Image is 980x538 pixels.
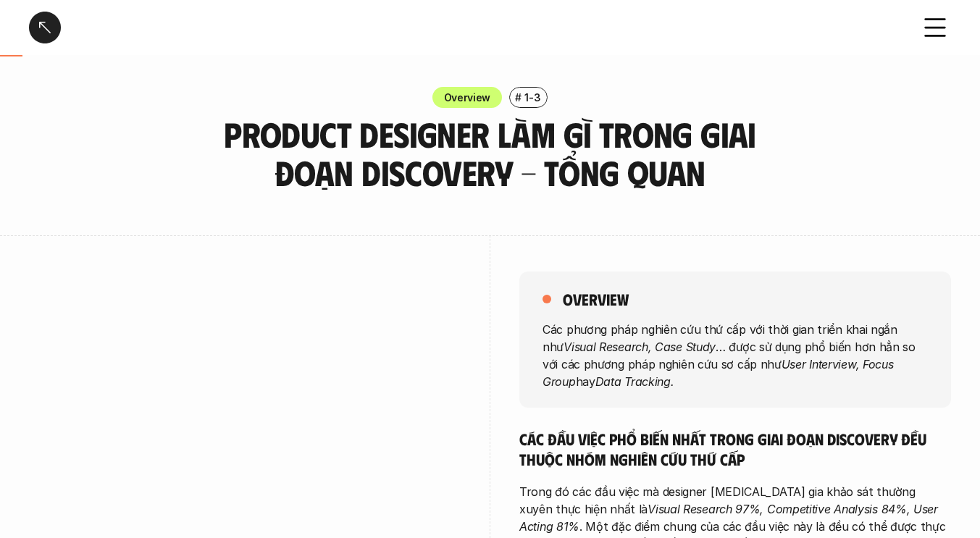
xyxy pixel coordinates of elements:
[543,320,928,390] p: Các phương pháp nghiên cứu thứ cấp với thời gian triển khai ngắn như … được sử dụng phổ biến hơn ...
[515,92,522,103] h6: #
[524,90,540,105] p: 1-3
[563,289,629,309] h5: overview
[543,356,897,388] em: User Interview, Focus Group
[519,502,942,534] em: Visual Research 97%, Competitive Analysis 84%, User Acting 81%
[183,115,798,192] h3: Product Designer làm gì trong giai đoạn Discovery - Tổng quan
[564,339,716,353] em: Visual Research, Case Study
[519,429,951,468] h5: Các đầu việc phổ biến nhất trong giai đoạn Discovery đều thuộc nhóm nghiên cứu thứ cấp
[595,374,674,388] em: Data Tracking.
[444,90,491,105] p: Overview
